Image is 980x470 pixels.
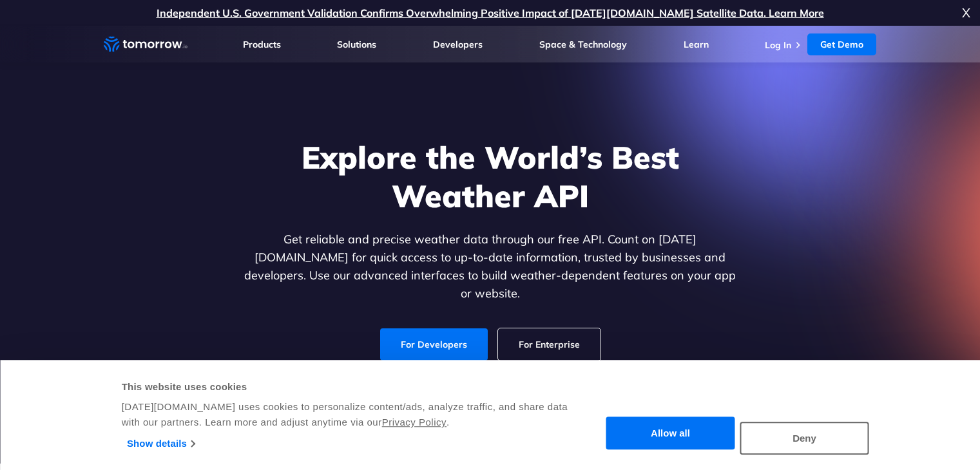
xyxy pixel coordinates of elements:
p: Get reliable and precise weather data through our free API. Count on [DATE][DOMAIN_NAME] for quic... [242,230,739,303]
a: Home link [104,35,187,54]
a: Space & Technology [539,39,627,50]
a: Developers [433,39,483,50]
button: Allow all [606,417,735,450]
a: Log In [765,39,791,51]
a: Show details [127,434,195,453]
a: Get Demo [807,33,876,55]
a: Solutions [337,39,376,50]
a: Learn [684,39,709,50]
a: For Developers [380,328,488,361]
div: This website uses cookies [122,379,570,395]
button: Deny [740,422,869,455]
div: [DATE][DOMAIN_NAME] uses cookies to personalize content/ads, analyze traffic, and share data with... [122,399,570,430]
a: For Enterprise [498,328,600,361]
a: Independent U.S. Government Validation Confirms Overwhelming Positive Impact of [DATE][DOMAIN_NAM... [157,6,824,19]
a: Privacy Policy [382,417,447,428]
a: Products [243,39,281,50]
h1: Explore the World’s Best Weather API [242,138,739,215]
